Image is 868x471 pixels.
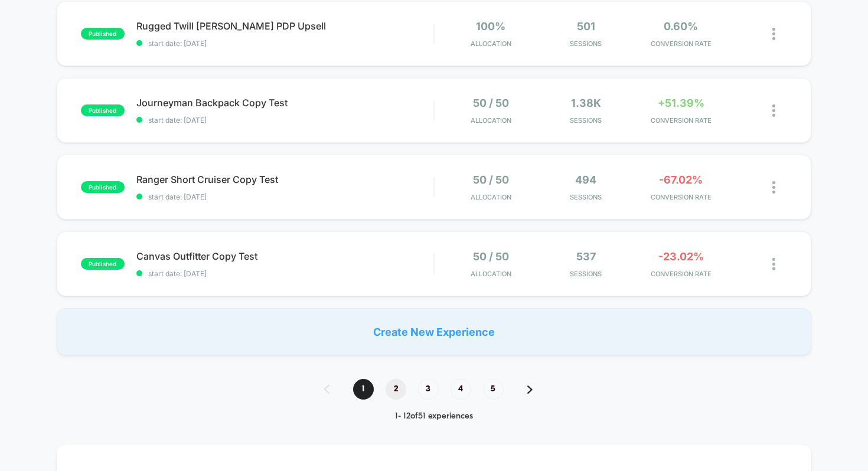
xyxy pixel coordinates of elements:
span: 2 [386,379,406,400]
span: published [81,28,125,40]
span: 1.38k [571,97,601,109]
span: Sessions [541,193,631,201]
span: published [81,258,125,270]
span: 0.60% [664,20,698,32]
span: CONVERSION RATE [637,116,726,125]
span: Allocation [471,40,511,48]
span: 50 / 50 [473,250,509,263]
img: close [772,28,775,40]
span: published [81,181,125,193]
span: Allocation [471,270,511,278]
span: 50 / 50 [473,97,509,109]
span: 537 [576,250,596,263]
span: Sessions [541,40,631,48]
span: Allocation [471,193,511,201]
span: 100% [476,20,505,32]
span: Ranger Short Cruiser Copy Test [136,174,434,185]
span: Sessions [541,116,631,125]
span: 50 / 50 [473,174,509,186]
span: Allocation [471,116,511,125]
span: start date: [DATE] [136,192,434,201]
span: 494 [575,174,596,186]
span: -67.02% [659,174,703,186]
span: 1 [353,379,374,400]
span: Canvas Outfitter Copy Test [136,250,434,262]
span: Rugged Twill [PERSON_NAME] PDP Upsell [136,20,434,32]
span: 4 [451,379,471,400]
div: Create New Experience [57,308,812,355]
img: pagination forward [527,385,533,394]
div: 1 - 12 of 51 experiences [312,411,556,421]
img: close [772,104,775,117]
span: published [81,104,125,116]
span: CONVERSION RATE [637,40,726,48]
span: 5 [483,379,504,400]
img: close [772,181,775,194]
span: +51.39% [658,97,704,109]
span: -23.02% [658,250,704,263]
span: 501 [577,20,595,32]
img: close [772,258,775,270]
span: Journeyman Backpack Copy Test [136,97,434,109]
span: start date: [DATE] [136,269,434,278]
span: start date: [DATE] [136,116,434,125]
span: Sessions [541,270,631,278]
span: start date: [DATE] [136,39,434,48]
span: 3 [418,379,439,400]
span: CONVERSION RATE [637,270,726,278]
span: CONVERSION RATE [637,193,726,201]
